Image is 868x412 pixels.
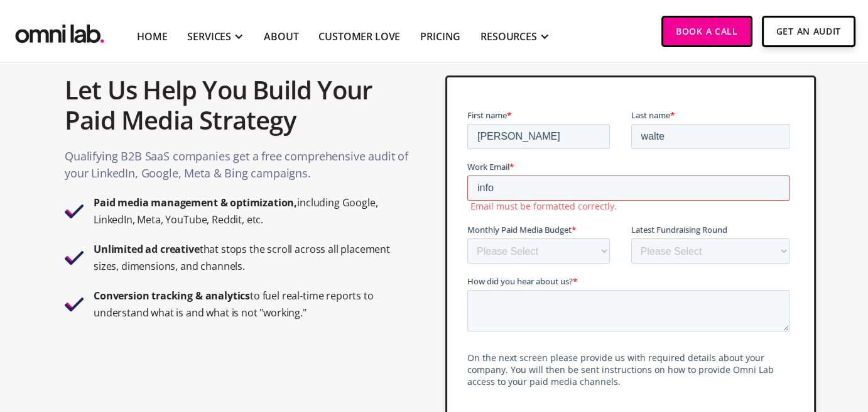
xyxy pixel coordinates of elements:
[318,29,400,44] a: Customer Love
[643,267,868,412] iframe: Chat Widget
[65,69,411,142] h2: Let Us Help You Build Your Paid Media Strategy
[264,29,298,44] a: About
[94,289,250,303] strong: Conversion tracking & analytics
[661,16,752,47] a: Book a Call
[762,16,855,47] a: Get An Audit
[65,148,411,188] p: Qualifying B2B SaaS companies get a free comprehensive audit of your LinkedIn, Google, Meta & Bin...
[137,29,167,44] a: Home
[13,16,107,47] a: home
[480,29,537,44] div: RESOURCES
[94,242,390,273] strong: that stops the scroll across all placement sizes, dimensions, and channels.
[94,242,200,256] strong: Unlimited ad creative
[420,29,460,44] a: Pricing
[94,196,297,209] strong: Paid media management & optimization,
[94,289,374,320] strong: to fuel real-time reports to understand what is and what is not "working."
[94,196,377,226] strong: including Google, LinkedIn, Meta, YouTube, Reddit, etc.
[187,29,231,44] div: SERVICES
[13,16,107,47] img: Omni Lab: B2B SaaS Demand Generation Agency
